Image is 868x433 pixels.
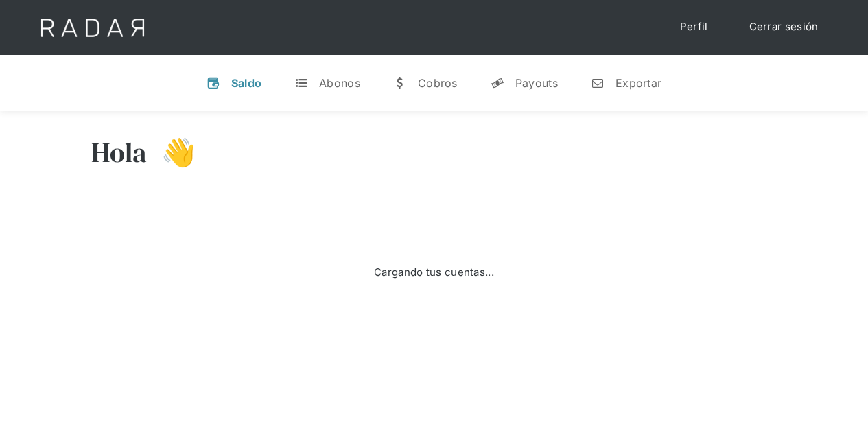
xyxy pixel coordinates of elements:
a: Perfil [666,14,722,40]
div: Payouts [515,76,558,90]
h3: Hola [91,135,148,169]
div: Exportar [615,76,661,90]
a: Cerrar sesión [736,14,832,40]
div: Abonos [319,76,360,90]
div: w [393,76,407,90]
div: Saldo [231,76,262,90]
div: v [207,76,220,90]
div: Cobros [418,76,458,90]
div: n [591,76,605,90]
div: t [294,76,308,90]
h3: 👋 [148,135,196,169]
div: Cargando tus cuentas... [374,265,494,281]
div: y [491,76,504,90]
